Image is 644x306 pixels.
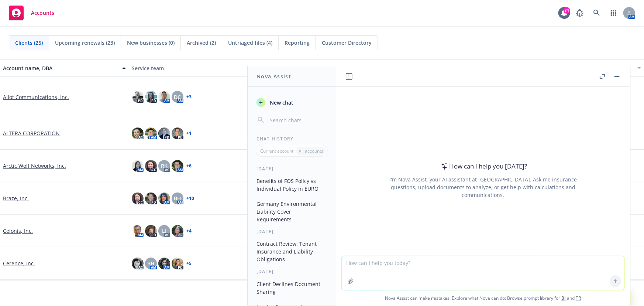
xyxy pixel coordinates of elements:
img: photo [132,225,144,237]
div: Service team [132,64,255,72]
button: Germany Environmental Liability Cover Requirements [254,198,330,225]
button: Total premiums [386,59,515,77]
img: photo [145,160,157,172]
button: Closest renewal date [515,59,644,77]
a: BI [561,295,566,301]
img: photo [158,193,170,204]
div: Chat History [248,136,336,142]
a: Report a Bug [572,6,587,20]
a: TR [576,295,581,301]
div: [DATE] [248,228,336,235]
img: photo [172,127,183,139]
button: Client Declines Document Sharing [254,278,330,298]
h1: Nova Assist [256,72,291,80]
div: Closest renewal date [518,64,633,72]
span: Nova Assist can make mistakes. Explore what Nova can do: Browse prompt library for and [339,290,627,306]
a: + 10 [186,196,194,201]
img: photo [132,91,144,103]
img: photo [158,91,170,103]
img: photo [132,193,144,204]
a: ALTERA CORPORATION [3,129,60,137]
span: LI [162,227,166,235]
a: Search [589,6,604,20]
img: photo [145,225,157,237]
span: New businesses (0) [127,39,175,47]
img: photo [145,91,157,103]
a: + 6 [186,164,192,168]
div: How can I help you [DATE]? [439,161,527,171]
div: 74 [564,7,570,14]
div: [DATE] [248,166,336,172]
a: + 3 [186,95,192,99]
div: I'm Nova Assist, your AI assistant at [GEOGRAPHIC_DATA]. Ask me insurance questions, upload docum... [379,176,587,199]
img: photo [158,127,170,139]
p: Current account [260,148,293,154]
input: Search chats [268,115,327,125]
img: photo [172,160,183,172]
a: Allot Communications, Inc. [3,93,69,101]
div: Account name, DBA [3,64,118,72]
div: Active policies [261,64,383,72]
span: Archived (2) [187,39,216,47]
button: Active policies [258,59,386,77]
span: BH [174,194,181,202]
button: New chat [254,96,330,109]
a: Braze, Inc. [3,194,29,202]
a: + 4 [186,229,192,233]
a: Switch app [606,6,621,20]
div: [DATE] [248,268,336,275]
button: Benefits of FOS Policy vs Individual Policy in EURO [254,175,330,195]
span: DC [174,93,181,101]
span: New chat [268,99,293,106]
a: Cerence, Inc. [3,259,35,267]
span: BH [147,259,155,267]
span: Clients (25) [15,39,43,47]
img: photo [158,258,170,269]
a: + 5 [186,261,192,266]
span: RK [161,162,168,170]
img: photo [132,160,144,172]
span: Accounts [31,10,54,16]
img: photo [172,225,183,237]
button: Service team [129,59,258,77]
button: Contract Review: Tenant Insurance and Liability Obligations [254,238,330,265]
img: photo [132,258,144,269]
a: Arctic Wolf Networks, Inc. [3,162,66,170]
span: Untriaged files (4) [228,39,272,47]
a: + 1 [186,131,192,136]
img: photo [172,258,183,269]
span: Customer Directory [322,39,372,47]
a: Accounts [6,3,57,23]
a: Celonis, Inc. [3,227,33,235]
p: All accounts [299,148,323,154]
img: photo [145,127,157,139]
div: Total premiums [389,64,504,72]
span: Reporting [285,39,310,47]
span: Upcoming renewals (23) [55,39,115,47]
img: photo [145,193,157,204]
img: photo [132,127,144,139]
